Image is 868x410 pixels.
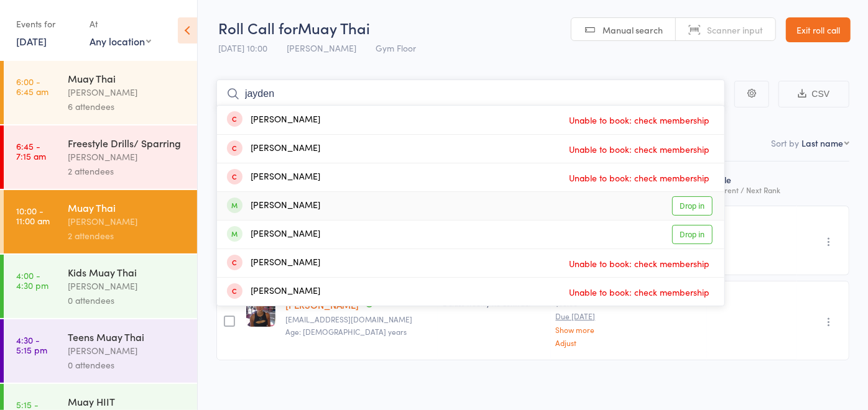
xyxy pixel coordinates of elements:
[778,81,849,107] button: CSV
[287,42,356,54] span: [PERSON_NAME]
[216,80,725,108] input: Search by name
[556,326,622,334] a: Show more
[227,199,320,213] div: [PERSON_NAME]
[556,312,622,321] small: Due [DATE]
[227,142,320,156] div: [PERSON_NAME]
[68,214,187,229] div: [PERSON_NAME]
[68,293,187,307] div: 0 attendees
[16,14,77,34] div: Events for
[566,254,713,273] span: Unable to book: check membership
[90,14,151,34] div: At
[556,339,622,347] a: Adjust
[801,137,843,149] div: Last name
[246,298,275,327] img: image1757111567.png
[16,335,47,355] time: 4:30 - 5:15 pm
[68,201,187,214] div: Muay Thai
[68,71,187,85] div: Muay Thai
[285,315,433,324] small: Patrycjapiotrowska23@gmail.com
[68,136,187,150] div: Freestyle Drills/ Sparring
[227,113,320,127] div: [PERSON_NAME]
[16,270,48,290] time: 4:00 - 4:30 pm
[566,283,713,301] span: Unable to book: check membership
[68,150,187,164] div: [PERSON_NAME]
[227,227,320,242] div: [PERSON_NAME]
[68,330,187,344] div: Teens Muay Thai
[712,298,792,308] div: -
[285,326,407,337] span: Age: [DEMOGRAPHIC_DATA] years
[68,229,187,243] div: 2 attendees
[4,255,197,318] a: 4:00 -4:30 pmKids Muay Thai[PERSON_NAME]0 attendees
[603,24,663,36] span: Manual search
[227,285,320,299] div: [PERSON_NAME]
[786,17,851,42] a: Exit roll call
[68,358,187,372] div: 0 attendees
[4,319,197,383] a: 4:30 -5:15 pmTeens Muay Thai[PERSON_NAME]0 attendees
[556,298,622,347] div: $39.00
[90,34,151,48] div: Any location
[566,111,713,129] span: Unable to book: check membership
[4,190,197,253] a: 10:00 -11:00 amMuay Thai[PERSON_NAME]2 attendees
[68,279,187,293] div: [PERSON_NAME]
[68,85,187,99] div: [PERSON_NAME]
[712,222,792,233] div: -
[707,24,763,36] span: Scanner input
[68,265,187,279] div: Kids Muay Thai
[4,61,197,124] a: 6:00 -6:45 amMuay Thai[PERSON_NAME]6 attendees
[68,344,187,358] div: [PERSON_NAME]
[227,170,320,184] div: [PERSON_NAME]
[672,196,713,216] a: Drop in
[16,206,50,225] time: 10:00 - 11:00 am
[672,225,713,244] a: Drop in
[218,17,298,38] span: Roll Call for
[16,141,46,161] time: 6:45 - 7:15 am
[4,125,197,189] a: 6:45 -7:15 amFreestyle Drills/ Sparring[PERSON_NAME]2 attendees
[218,42,267,54] span: [DATE] 10:00
[712,186,792,194] div: Current / Next Rank
[68,99,187,114] div: 6 attendees
[566,168,713,187] span: Unable to book: check membership
[16,76,48,96] time: 6:00 - 6:45 am
[566,140,713,158] span: Unable to book: check membership
[227,256,320,270] div: [PERSON_NAME]
[68,394,187,408] div: Muay HIIT
[376,42,416,54] span: Gym Floor
[707,167,797,200] div: Style
[16,34,47,48] a: [DATE]
[68,164,187,178] div: 2 attendees
[298,17,370,38] span: Muay Thai
[771,137,799,149] label: Sort by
